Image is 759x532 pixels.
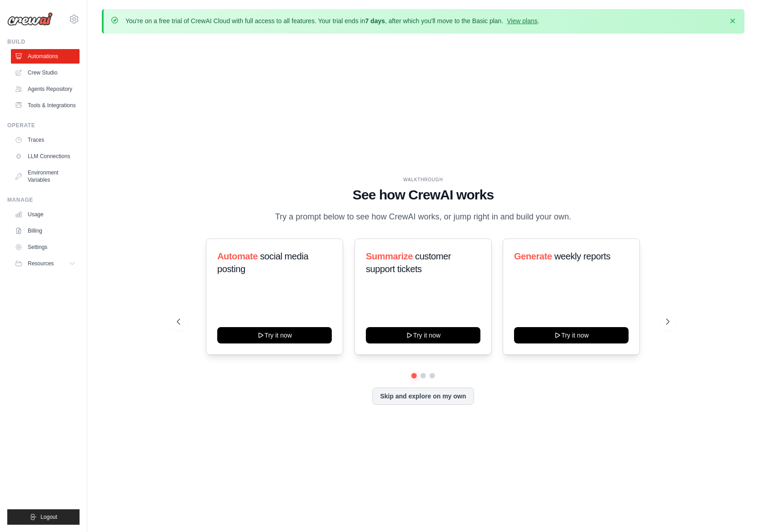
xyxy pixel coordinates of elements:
a: Settings [11,240,80,254]
div: WALKTHROUGH [177,176,669,183]
span: social media posting [217,251,309,274]
button: Try it now [366,327,480,343]
h1: See how CrewAI works [177,187,669,203]
a: Traces [11,133,80,147]
span: Summarize [366,251,413,261]
div: Operate [7,122,80,129]
span: Resources [28,260,54,267]
strong: 7 days [365,17,385,25]
span: Generate [514,251,552,261]
button: Logout [7,509,80,525]
div: Build [7,38,80,45]
a: LLM Connections [11,149,80,164]
a: Billing [11,224,80,238]
a: View plans [507,17,537,25]
span: customer support tickets [366,251,451,274]
p: You're on a free trial of CrewAI Cloud with full access to all features. Your trial ends in , aft... [125,16,539,25]
button: Resources [11,256,80,271]
a: Tools & Integrations [11,98,80,113]
img: Logo [7,12,53,26]
button: Try it now [217,327,332,343]
p: Try a prompt below to see how CrewAI works, or jump right in and build your own. [270,210,576,224]
button: Skip and explore on my own [372,388,474,405]
a: Agents Repository [11,82,80,96]
a: Environment Variables [11,165,80,187]
span: Logout [40,513,57,521]
button: Try it now [514,327,629,343]
a: Crew Studio [11,65,80,80]
span: Automate [217,251,258,261]
div: Manage [7,196,80,204]
a: Automations [11,49,80,64]
span: weekly reports [554,251,610,261]
a: Usage [11,207,80,222]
